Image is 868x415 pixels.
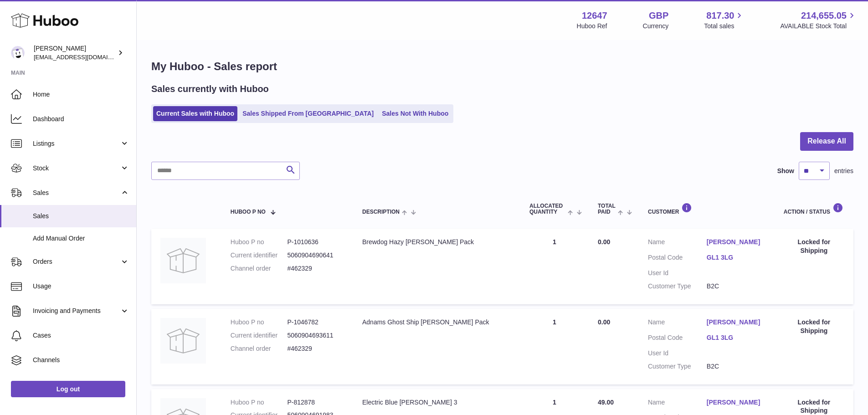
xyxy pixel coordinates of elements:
dt: User Id [648,269,707,277]
dt: Customer Type [648,362,707,371]
a: Sales Not With Huboo [379,106,452,121]
dt: Huboo P no [231,238,288,246]
dt: Postal Code [648,253,707,264]
a: GL1 3LG [707,333,765,342]
img: no-photo.jpg [160,238,206,283]
a: [PERSON_NAME] [707,238,765,246]
div: Brewdog Hazy [PERSON_NAME] Pack [362,238,511,246]
span: Usage [33,282,129,291]
span: Listings [33,139,120,148]
div: [PERSON_NAME] [34,44,116,61]
dt: Name [648,398,707,409]
div: Locked for Shipping [784,238,844,255]
span: AVAILABLE Stock Total [780,22,857,31]
span: Add Manual Order [33,234,129,243]
dt: Huboo P no [231,318,288,327]
span: Description [362,209,400,215]
a: [PERSON_NAME] [707,318,765,327]
a: 817.30 Total sales [704,10,745,31]
span: Dashboard [33,115,129,123]
span: ALLOCATED Quantity [529,203,565,215]
td: 1 [520,309,589,384]
a: Current Sales with Huboo [153,106,237,121]
dt: Postal Code [648,333,707,344]
dd: 5060904693611 [287,331,344,340]
dd: P-812878 [287,398,344,407]
dd: P-1010636 [287,238,344,246]
dd: 5060904690641 [287,251,344,260]
dt: Channel order [231,344,288,353]
label: Show [777,167,794,175]
span: Sales [33,212,129,220]
img: no-photo.jpg [160,318,206,364]
a: Log out [11,381,125,397]
dt: Current identifier [231,251,288,260]
span: entries [834,167,853,175]
strong: 12647 [582,10,607,22]
span: Total sales [704,22,745,31]
span: Total paid [598,203,616,215]
dd: #462329 [287,264,344,273]
span: 49.00 [598,399,614,406]
span: Sales [33,189,120,197]
span: Cases [33,331,129,340]
dt: Channel order [231,264,288,273]
div: Huboo Ref [577,22,607,31]
div: Action / Status [784,203,844,215]
dd: B2C [707,282,765,291]
span: [EMAIL_ADDRESS][DOMAIN_NAME] [34,53,134,61]
dt: Customer Type [648,282,707,291]
h1: My Huboo - Sales report [151,59,853,74]
span: Stock [33,164,120,173]
span: Invoicing and Payments [33,307,120,315]
dd: #462329 [287,344,344,353]
img: internalAdmin-12647@internal.huboo.com [11,46,25,60]
dt: Name [648,318,707,329]
span: 0.00 [598,238,610,246]
a: GL1 3LG [707,253,765,262]
td: 1 [520,229,589,304]
span: 0.00 [598,318,610,326]
a: Sales Shipped From [GEOGRAPHIC_DATA] [239,106,377,121]
dt: Huboo P no [231,398,288,407]
dt: Current identifier [231,331,288,340]
span: 817.30 [706,10,734,22]
div: Customer [648,203,765,215]
span: Home [33,90,129,99]
a: [PERSON_NAME] [707,398,765,407]
span: Orders [33,257,120,266]
dt: User Id [648,349,707,358]
dd: P-1046782 [287,318,344,327]
dt: Name [648,238,707,249]
button: Release All [800,132,853,151]
a: 214,655.05 AVAILABLE Stock Total [780,10,857,31]
strong: GBP [649,10,668,22]
div: Electric Blue [PERSON_NAME] 3 [362,398,511,407]
dd: B2C [707,362,765,371]
div: Locked for Shipping [784,318,844,335]
span: Channels [33,356,129,364]
div: Currency [643,22,669,31]
h2: Sales currently with Huboo [151,83,269,95]
span: Huboo P no [231,209,266,215]
div: Adnams Ghost Ship [PERSON_NAME] Pack [362,318,511,327]
span: 214,655.05 [801,10,847,22]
